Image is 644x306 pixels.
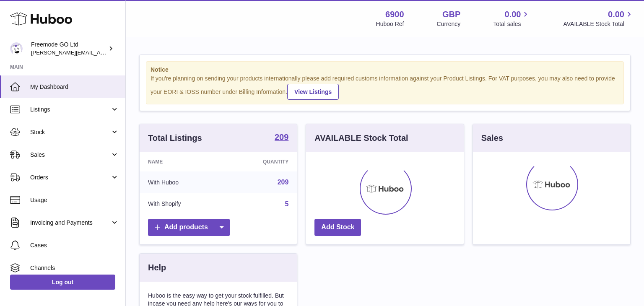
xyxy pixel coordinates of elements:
span: Invoicing and Payments [30,219,110,227]
span: AVAILABLE Stock Total [563,20,634,28]
th: Name [140,152,224,171]
a: 5 [285,200,288,207]
span: Orders [30,174,110,182]
a: 0.00 AVAILABLE Stock Total [563,9,634,28]
span: Cases [30,241,119,249]
a: 209 [278,179,289,186]
div: Huboo Ref [376,20,404,28]
strong: Notice [151,66,619,74]
div: Freemode GO Ltd [31,41,106,57]
strong: GBP [442,9,460,20]
strong: 6900 [385,9,404,20]
th: Quantity [224,152,297,171]
a: 0.00 Total sales [493,9,530,28]
span: Channels [30,264,119,272]
h3: Total Listings [148,132,202,144]
h3: Help [148,262,166,273]
a: Log out [10,275,115,290]
h3: Sales [481,132,503,144]
div: If you're planning on sending your products internationally please add required customs informati... [151,75,619,100]
a: Add products [148,219,230,236]
h3: AVAILABLE Stock Total [314,132,408,144]
span: [PERSON_NAME][EMAIL_ADDRESS][DOMAIN_NAME] [31,49,168,56]
td: With Huboo [140,171,224,193]
span: My Dashboard [30,83,119,91]
span: Usage [30,196,119,204]
span: 0.00 [505,9,521,20]
strong: 209 [275,133,288,141]
span: Listings [30,106,110,114]
img: lenka.smikniarova@gioteck.com [10,42,23,55]
a: 209 [275,133,288,143]
span: Sales [30,151,110,159]
span: Total sales [493,20,530,28]
span: Stock [30,128,110,136]
span: 0.00 [608,9,624,20]
a: View Listings [287,84,339,100]
div: Currency [437,20,461,28]
a: Add Stock [314,219,361,236]
td: With Shopify [140,193,224,215]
